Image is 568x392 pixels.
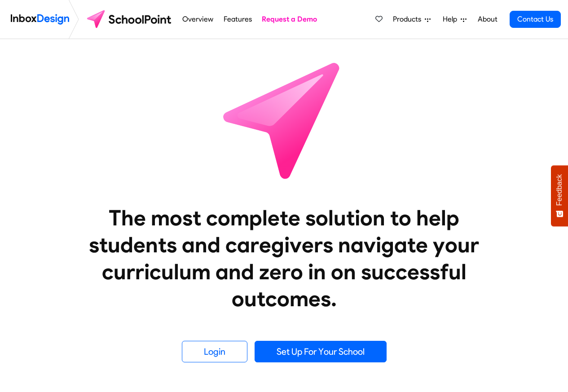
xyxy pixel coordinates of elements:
[551,165,568,226] button: Feedback - Show survey
[555,174,564,206] span: Feedback
[439,10,470,28] a: Help
[393,14,425,25] span: Products
[182,341,247,362] a: Login
[255,341,387,362] a: Set Up For Your School
[180,10,216,28] a: Overview
[221,10,254,28] a: Features
[71,204,498,312] heading: The most complete solution to help students and caregivers navigate your curriculum and zero in o...
[475,10,500,28] a: About
[443,14,461,25] span: Help
[203,39,365,201] img: icon_schoolpoint.svg
[260,10,320,28] a: Request a Demo
[83,9,177,30] img: schoolpoint logo
[389,10,434,28] a: Products
[510,11,561,28] a: Contact Us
